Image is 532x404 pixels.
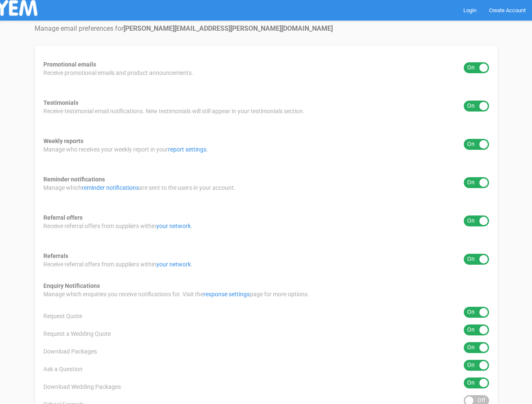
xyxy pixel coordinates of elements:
[43,282,100,289] strong: Enquiry Notifications
[43,383,121,391] span: Download Wedding Packages
[43,330,111,338] span: Request a Wedding Quote
[43,260,192,268] span: Receive referral offers from suppliers within .
[43,107,305,115] span: Receive testimonial email notifications. New testimonials will still appear in your testimonials ...
[168,146,206,153] a: report settings
[203,291,250,298] a: response settings
[43,138,83,144] strong: Weekly reports
[43,312,82,320] span: Request Quote
[43,176,105,183] strong: Reminder notifications
[156,223,191,229] a: your network
[35,25,498,32] h4: Manage email preferences for
[43,61,96,68] strong: Promotional emails
[43,99,78,106] strong: Testimonials
[43,222,192,230] span: Receive referral offers from suppliers within .
[123,24,333,32] strong: [PERSON_NAME][EMAIL_ADDRESS][PERSON_NAME][DOMAIN_NAME]
[43,69,193,77] span: Receive promotional emails and product announcements.
[43,365,83,373] span: Ask a Question
[156,261,191,268] a: your network
[82,184,139,191] a: reminder notifications
[43,145,208,154] span: Manage who receives your weekly report in your .
[43,214,83,221] strong: Referral offers
[43,252,68,259] strong: Referrals
[43,347,97,356] span: Download Packages
[43,290,309,298] span: Manage which enquiries you receive notifications for. Visit the page for more options.
[43,183,235,192] span: Manage which are sent to the users in your account.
